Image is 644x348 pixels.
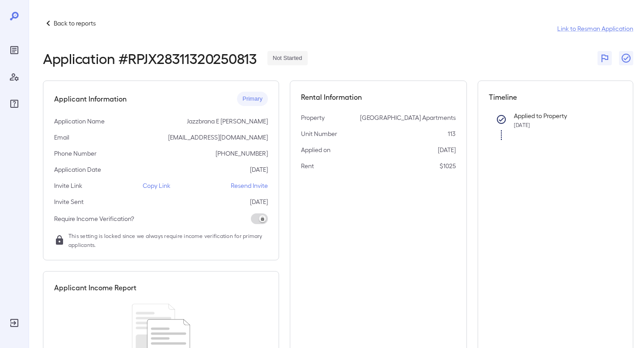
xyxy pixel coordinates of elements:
[301,113,325,122] p: Property
[7,70,21,84] div: Manage Users
[187,117,268,126] p: Jazzbrana E [PERSON_NAME]
[54,181,82,190] p: Invite Link
[231,181,268,190] p: Resend Invite
[250,165,268,174] p: [DATE]
[514,122,530,128] span: [DATE]
[250,197,268,206] p: [DATE]
[143,181,170,190] p: Copy Link
[360,113,456,122] p: [GEOGRAPHIC_DATA] Apartments
[301,129,337,138] p: Unit Number
[438,145,456,154] p: [DATE]
[54,165,101,174] p: Application Date
[68,231,268,249] span: This setting is locked since we always require income verification for primary applicants.
[301,145,330,154] p: Applied on
[7,316,21,330] div: Log Out
[54,282,136,293] h5: Applicant Income Report
[448,129,456,138] p: 113
[440,161,456,170] p: $1025
[54,149,97,158] p: Phone Number
[237,95,268,103] span: Primary
[489,92,622,102] h5: Timeline
[54,19,96,28] p: Back to reports
[54,93,127,104] h5: Applicant Information
[619,51,633,65] button: Close Report
[267,54,308,63] span: Not Started
[168,133,268,142] p: [EMAIL_ADDRESS][DOMAIN_NAME]
[7,97,21,111] div: FAQ
[54,133,69,142] p: Email
[54,197,84,206] p: Invite Sent
[43,50,257,66] h2: Application # RPJX28311320250813
[301,92,456,102] h5: Rental Information
[597,51,612,65] button: Flag Report
[557,24,633,33] a: Link to Resman Application
[301,161,314,170] p: Rent
[216,149,268,158] p: [PHONE_NUMBER]
[54,214,134,223] p: Require Income Verification?
[7,43,21,57] div: Reports
[54,117,105,126] p: Application Name
[514,111,608,120] p: Applied to Property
